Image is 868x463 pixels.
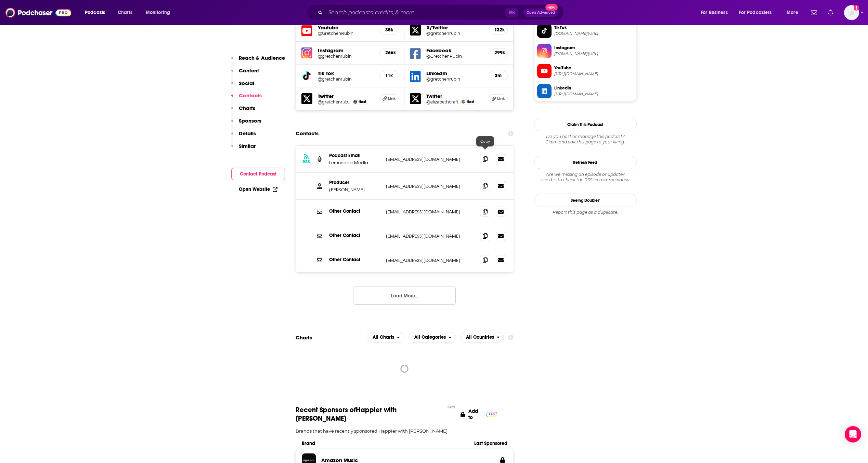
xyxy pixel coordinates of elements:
h5: Facebook [426,47,483,54]
h5: 132k [494,27,502,33]
button: open menu [696,7,736,18]
span: Do you host or manage this podcast? [534,134,637,139]
button: open menu [782,7,807,18]
button: Refresh Feed [534,156,637,169]
button: Open AdvancedNew [523,9,558,17]
h2: Countries [460,332,504,343]
a: Show notifications dropdown [808,7,820,18]
div: Copy [476,136,494,146]
p: Lemonada Media [329,160,380,166]
button: Show profile menu [844,5,859,20]
p: Charts [239,105,255,111]
h5: LinkedIn [426,70,483,76]
a: Add to [461,406,497,423]
p: Details [239,130,256,137]
a: TikTok[DOMAIN_NAME][URL] [537,24,634,38]
p: Other Contact [329,208,380,214]
span: Recent Sponsors of Happier with [PERSON_NAME] [296,406,444,423]
span: More [787,8,798,17]
a: @GretchenRubin [318,31,374,36]
input: Search podcasts, credits, & more... [325,7,505,18]
div: Claim and edit this page to your liking. [534,134,637,145]
p: Social [239,80,254,86]
span: YouTube [554,65,634,71]
span: For Podcasters [739,8,772,17]
a: @gretchenrubin [318,99,351,104]
a: Elizabeth Craft [462,100,465,104]
a: YouTube[URL][DOMAIN_NAME] [537,64,634,78]
span: Monitoring [146,8,170,17]
a: @GretchenRubin [426,54,483,59]
button: open menu [460,332,504,343]
span: ⌘ K [505,8,518,17]
button: Details [231,130,256,143]
span: All Countries [466,335,494,340]
button: Sponsors [231,117,261,130]
button: Charts [231,105,255,117]
h5: Instagram [318,47,374,54]
p: Content [239,67,259,74]
p: Other Contact [329,233,380,238]
a: Show notifications dropdown [825,7,836,18]
img: iconImage [301,47,312,58]
button: Content [231,67,259,80]
div: Beta [448,405,455,409]
p: Brands that have recently sponsored Happier with [PERSON_NAME] [296,428,514,434]
span: All Categories [414,335,446,340]
span: Open Advanced [527,11,555,14]
span: Link [388,96,396,101]
h5: 3m [494,73,502,79]
a: Charts [113,7,137,18]
button: Reach & Audience [231,55,285,67]
span: All Charts [373,335,394,340]
button: open menu [409,332,456,343]
a: @elizabethcraft [426,99,458,104]
h5: 266k [385,50,393,56]
p: [EMAIL_ADDRESS][DOMAIN_NAME] [386,233,475,239]
span: Brand [302,440,463,446]
a: @gretchenrubin [426,76,483,82]
h2: Contacts [296,127,319,140]
span: tiktok.com/@gretchenrubin [554,31,634,36]
span: Host [467,100,474,104]
img: Podchaser - Follow, Share and Rate Podcasts [5,6,71,19]
span: New [545,4,558,11]
span: Charts [118,8,132,17]
h5: 35k [385,27,393,33]
a: @gretchenrubin [426,31,483,36]
span: Podcasts [85,8,105,17]
p: Similar [239,143,256,149]
p: [EMAIL_ADDRESS][DOMAIN_NAME] [386,156,475,162]
h5: Youtube [318,24,374,31]
a: Link [379,94,399,103]
p: Add to [468,408,483,420]
h5: Twitter [318,93,374,99]
p: [EMAIL_ADDRESS][DOMAIN_NAME] [386,183,475,189]
span: Linkedin [554,85,634,91]
h3: RSS [302,159,310,165]
p: Reach & Audience [239,55,285,61]
a: @gretchenrubin [318,76,374,82]
span: Link [497,96,505,101]
button: open menu [141,7,179,18]
p: [EMAIL_ADDRESS][DOMAIN_NAME] [386,257,475,263]
button: open menu [735,7,782,18]
h5: 11k [385,73,393,79]
button: Similar [231,143,256,155]
span: TikTok [554,25,634,31]
a: @gretchenrubin [318,54,374,59]
svg: Add a profile image [854,5,859,11]
p: Sponsors [239,117,261,124]
img: Pro Logo [486,412,497,417]
img: Gretchen Rubin [353,100,357,104]
h5: 299k [494,50,502,56]
p: Producer [329,180,380,185]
